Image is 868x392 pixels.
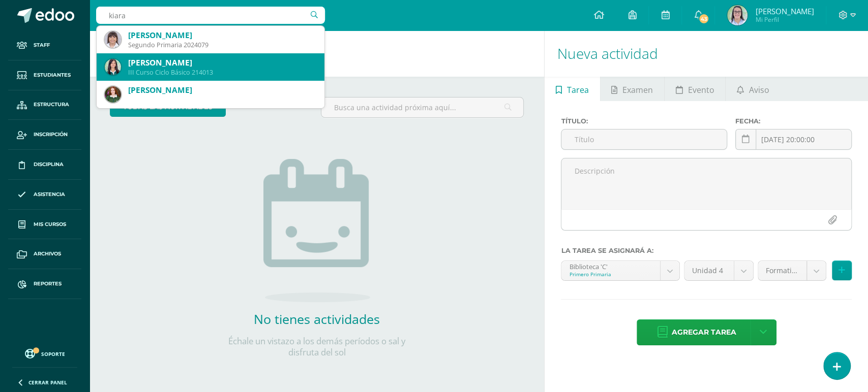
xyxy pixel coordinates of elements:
[105,31,121,48] img: fbd0eb9ab24c40b39e7b3ae0fdaebc08.png
[727,5,747,25] img: 04502d3ebb6155621d07acff4f663ff2.png
[561,129,727,149] input: Título
[684,261,753,280] a: Unidad 4
[8,30,81,60] a: Staff
[735,117,852,125] label: Fecha:
[766,261,799,280] span: Formativo (80.0%)
[736,129,851,149] input: Fecha de entrega
[561,247,852,254] label: La tarea se asignará a:
[8,90,81,120] a: Estructura
[755,6,814,16] span: [PERSON_NAME]
[561,261,679,280] a: Biblioteca 'C'Primero Primaria
[128,68,316,77] div: III Curso Ciclo Básico 214013
[545,77,600,101] a: Tarea
[8,150,81,180] a: Disciplina
[105,59,121,75] img: 4c024f6bf71d5773428a8da74324d68e.png
[569,261,652,271] div: Biblioteca 'C'
[698,13,709,24] span: 43
[34,130,68,139] span: Inscripción
[321,97,523,117] input: Busca una actividad próxima aquí...
[758,261,826,280] a: Formativo (80.0%)
[665,77,725,101] a: Evento
[12,346,77,360] a: Soporte
[755,15,814,24] span: Mi Perfil
[34,280,62,288] span: Reportes
[557,30,856,77] h1: Nueva actividad
[215,310,418,328] h2: No tienes actividades
[41,350,65,357] span: Soporte
[561,117,727,125] label: Título:
[8,210,81,240] a: Mis cursos
[8,120,81,150] a: Inscripción
[749,78,769,102] span: Aviso
[8,239,81,269] a: Archivos
[569,271,652,278] div: Primero Primaria
[34,41,50,49] span: Staff
[128,85,316,95] div: [PERSON_NAME]
[687,78,714,102] span: Evento
[34,71,71,79] span: Estudiantes
[34,101,69,109] span: Estructura
[8,269,81,299] a: Reportes
[34,250,61,258] span: Archivos
[28,379,67,386] span: Cerrar panel
[215,336,418,358] p: Échale un vistazo a los demás períodos o sal y disfruta del sol
[622,78,653,102] span: Examen
[128,57,316,68] div: [PERSON_NAME]
[263,159,370,302] img: no_activities.png
[128,41,316,49] div: Segundo Primaria 2024079
[601,77,664,101] a: Examen
[105,86,121,103] img: fe755464a4022a1847bb30682ad84028.png
[8,180,81,210] a: Asistencia
[96,7,325,24] input: Busca un usuario...
[672,320,736,345] span: Agregar tarea
[8,60,81,90] a: Estudiantes
[34,220,66,228] span: Mis cursos
[128,30,316,41] div: [PERSON_NAME]
[692,261,726,280] span: Unidad 4
[726,77,780,101] a: Aviso
[567,78,589,102] span: Tarea
[34,190,65,199] span: Asistencia
[34,160,64,169] span: Disciplina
